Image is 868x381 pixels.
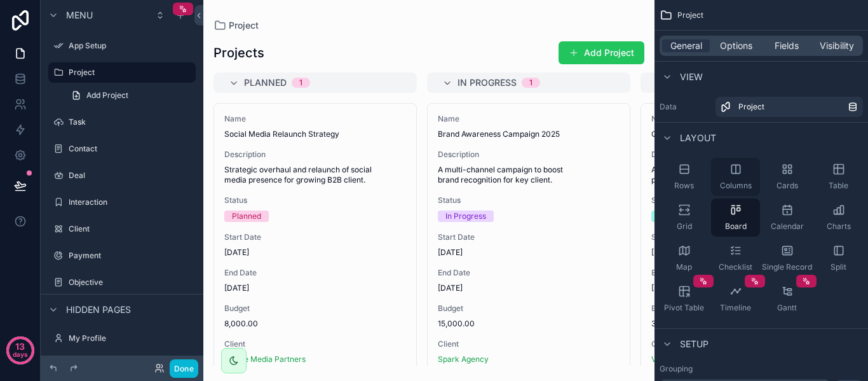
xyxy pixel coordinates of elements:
button: Charts [814,198,863,237]
label: Client [69,224,193,234]
a: Contact [48,139,196,159]
button: Rows [660,158,709,196]
span: View [680,71,703,83]
a: Deal [48,165,196,186]
span: Board [725,221,747,232]
label: Project [69,67,188,78]
a: App Setup [48,36,196,56]
button: Cards [763,158,811,196]
span: Timeline [720,303,751,313]
span: Cards [776,181,798,191]
button: Table [814,158,863,196]
a: Project [48,62,196,83]
button: Map [660,239,709,277]
label: My Profile [69,333,193,343]
span: Gantt [777,303,797,313]
span: Setup [680,338,709,350]
span: Visibility [820,39,854,52]
a: My Profile [48,328,196,349]
span: Charts [827,221,851,232]
label: Payment [69,251,193,261]
label: Contact [69,144,193,154]
button: Checklist [711,239,760,277]
span: Layout [680,132,716,144]
span: General [670,39,702,52]
p: 13 [15,340,25,353]
button: Pivot Table [660,280,709,318]
label: Objective [69,277,193,287]
span: Fields [775,39,799,52]
span: Table [829,181,848,191]
span: Grid [677,221,692,232]
span: Single Record [762,262,812,272]
button: Board [711,198,760,237]
p: days [13,345,28,363]
span: Pivot Table [664,303,704,313]
label: App Setup [69,41,193,51]
span: Rows [674,181,694,191]
button: Grid [660,198,709,237]
a: Task [48,112,196,132]
button: Timeline [711,280,760,318]
a: Objective [48,272,196,293]
button: Done [170,359,198,378]
a: Client [48,219,196,239]
button: Gantt [763,280,811,318]
label: Deal [69,170,193,181]
span: Split [831,262,846,272]
span: Options [720,39,752,52]
button: Split [814,239,863,277]
button: Calendar [763,198,811,237]
a: Project [715,97,863,117]
a: Interaction [48,192,196,212]
span: Project [677,10,703,20]
button: Single Record [763,239,811,277]
span: Calendar [771,221,804,232]
span: Add Project [86,90,128,100]
a: Add Project [64,85,196,106]
a: Payment [48,246,196,266]
label: Interaction [69,197,193,207]
span: Hidden pages [66,303,131,316]
button: Columns [711,158,760,196]
span: Project [738,102,764,112]
label: Data [660,102,710,112]
label: Task [69,117,193,127]
span: Checklist [719,262,752,272]
span: Columns [720,181,752,191]
span: Menu [66,9,93,22]
span: Map [676,262,692,272]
